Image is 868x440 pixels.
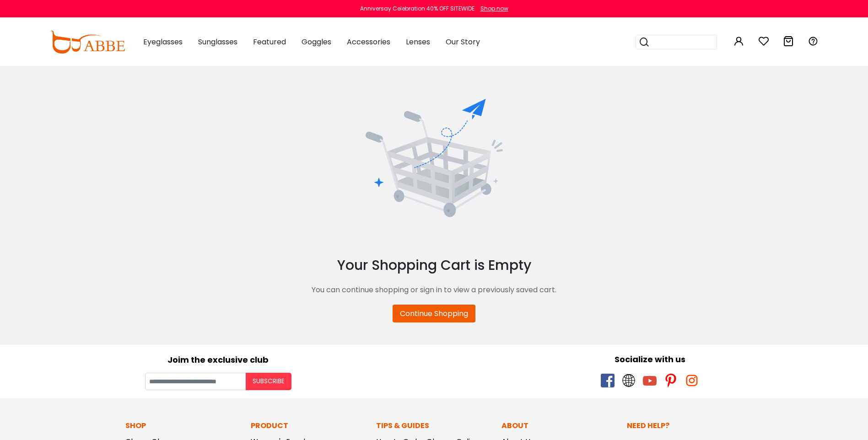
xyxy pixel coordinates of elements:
[43,255,825,275] div: Your Shopping Cart is Empty
[643,374,657,387] span: youtube
[406,37,430,47] span: Lenses
[246,373,291,390] button: Subscribe
[439,353,862,365] div: Socialize with us
[360,5,474,13] div: Anniversay Celebration 40% OFF SITEWIDE
[253,37,286,47] span: Featured
[302,37,331,47] span: Goggles
[50,31,125,54] img: abbeglasses.com
[501,420,618,431] p: About
[664,374,678,387] span: pinterest
[347,37,390,47] span: Accessories
[393,305,475,322] a: Continue Shopping
[601,374,615,387] span: facebook
[476,5,508,12] a: Shop now
[143,37,183,47] span: Eyeglasses
[627,420,743,431] p: Need Help?
[251,420,367,431] p: Product
[685,374,699,387] span: instagram
[446,37,480,47] span: Our Story
[43,275,825,305] div: You can continue shopping or sign in to view a previously saved cart.
[198,37,237,47] span: Sunglasses
[7,352,430,366] div: Joim the exclusive club
[125,420,242,431] p: Shop
[622,374,636,387] span: twitter
[376,420,492,431] p: Tips & Guides
[366,99,503,218] img: EmptyCart
[145,373,246,390] input: Your email
[480,5,508,13] div: Shop now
